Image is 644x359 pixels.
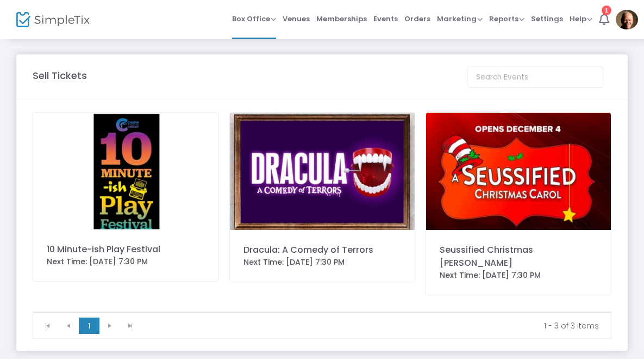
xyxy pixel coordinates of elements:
img: IMG8342.jpeg [230,113,415,230]
span: Settings [531,5,563,33]
img: IMG0031.jpeg [426,113,611,230]
span: Page 1 [79,318,99,334]
kendo-pager-info: 1 - 3 of 3 items [148,320,599,331]
span: Orders [404,5,430,33]
div: Next Time: [DATE] 7:30 PM [243,257,401,268]
img: 638857717905427214IMG0898.jpeg [33,113,218,229]
span: Events [373,5,398,33]
span: Marketing [437,14,483,24]
span: Venues [283,5,310,33]
span: Reports [489,14,524,24]
span: Memberships [316,5,367,33]
div: Seussified Christmas [PERSON_NAME] [440,244,597,270]
div: 1 [602,5,611,15]
div: Dracula: A Comedy of Terrors [243,244,401,257]
span: Help [570,14,592,24]
m-panel-title: Sell Tickets [33,68,87,83]
input: Search Events [467,66,603,88]
span: Box Office [232,14,276,24]
div: Next Time: [DATE] 7:30 PM [47,256,204,267]
div: 10 Minute-ish Play Festival [47,243,204,256]
div: Data table [33,312,611,313]
div: Next Time: [DATE] 7:30 PM [440,270,597,281]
